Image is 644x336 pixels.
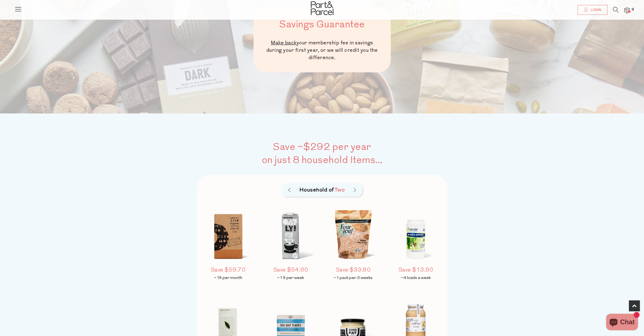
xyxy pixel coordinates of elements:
span: 9 [630,7,635,12]
a: 9 [624,7,630,13]
h5: Save $59.70 [199,266,257,274]
h2: Save ~$292 per year [197,140,447,153]
a: Login [578,5,608,15]
u: Make back [271,39,297,46]
h5: Household of [295,186,350,194]
inbox-online-store-chat: Shopify online store chat [604,314,640,332]
h5: Save $54.60 [262,266,320,274]
h2: on just 8 household Items... [197,153,447,167]
p: ~1lt per month [199,275,257,281]
img: left-arrow.png [288,188,290,192]
h2: Savings Guarantee [265,18,380,31]
img: Part&Parcel [311,1,333,15]
p: ~4 loads a week [387,275,445,281]
p: ~1 lt per week [262,275,320,281]
h5: Save $13.90 [387,266,445,274]
h5: Save $33.80 [325,266,382,274]
p: ~1 pack per 3 weeks [325,275,382,281]
h5: your membership fee in savings during your first year, or we will credit you the difference. [265,39,380,61]
img: Right-arrow.png [354,188,356,192]
span: Login [589,8,601,12]
span: Two [334,186,345,194]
